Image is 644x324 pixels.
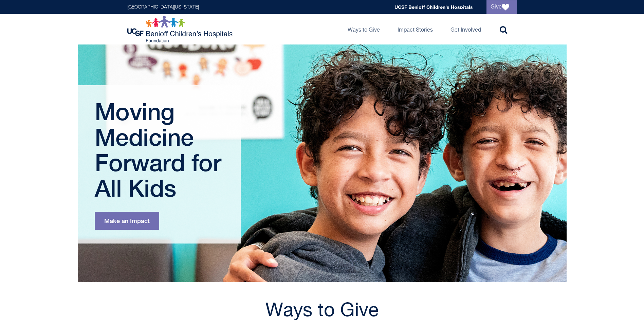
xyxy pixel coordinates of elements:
[445,14,486,44] a: Get Involved
[392,14,438,44] a: Impact Stories
[486,0,517,14] a: Give
[394,4,473,10] a: UCSF Benioff Children's Hospitals
[342,14,385,44] a: Ways to Give
[127,299,517,323] h2: Ways to Give
[95,99,225,201] h1: Moving Medicine Forward for All Kids
[127,5,199,10] a: [GEOGRAPHIC_DATA][US_STATE]
[95,212,159,230] a: Make an Impact
[127,16,234,43] img: Logo for UCSF Benioff Children's Hospitals Foundation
